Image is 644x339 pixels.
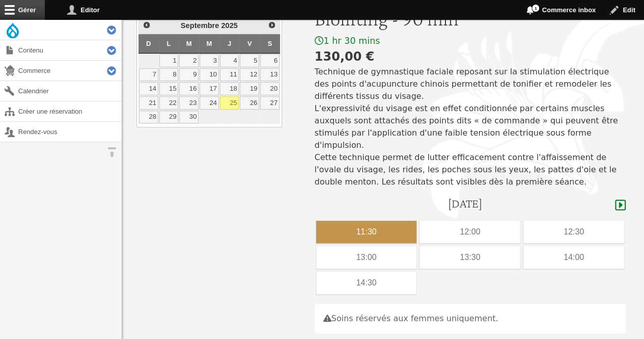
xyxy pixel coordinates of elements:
[316,246,417,269] div: 13:00
[316,272,417,294] div: 14:30
[247,40,252,47] span: Vendredi
[315,47,626,66] div: 130,00 €
[221,21,238,30] span: 2025
[316,221,417,243] div: 11:30
[139,111,158,124] a: 28
[139,82,158,95] a: 14
[268,40,272,47] span: Samedi
[179,96,199,110] a: 23
[531,4,540,12] span: 1
[220,96,239,110] a: 25
[143,21,151,29] span: Précédent
[139,96,158,110] a: 21
[186,40,192,47] span: Mardi
[140,18,153,32] a: Précédent
[159,68,179,82] a: 8
[315,35,626,47] div: 1 hr 30 mins
[200,54,219,67] a: 3
[200,68,219,82] a: 10
[159,54,179,67] a: 1
[240,54,259,67] a: 5
[260,82,279,95] a: 20
[146,40,151,47] span: Dimanche
[206,40,212,47] span: Mercredi
[179,111,199,124] a: 30
[179,54,199,67] a: 2
[159,111,179,124] a: 29
[220,82,239,95] a: 18
[419,221,520,243] div: 12:00
[260,54,279,67] a: 6
[447,196,482,211] h4: [DATE]
[200,82,219,95] a: 17
[240,68,259,82] a: 12
[179,68,199,82] a: 9
[260,96,279,110] a: 27
[220,68,239,82] a: 11
[315,66,626,188] p: Technique de gymnastique faciale reposant sur la stimulation électrique des points d'acupuncture ...
[181,21,219,30] span: Septembre
[265,18,278,32] a: Suivant
[240,82,259,95] a: 19
[523,221,624,243] div: 12:30
[523,246,624,269] div: 14:00
[419,246,520,269] div: 13:30
[240,96,259,110] a: 26
[220,54,239,67] a: 4
[139,68,158,82] a: 7
[179,82,199,95] a: 16
[228,40,231,47] span: Jeudi
[268,21,276,29] span: Suivant
[159,96,179,110] a: 22
[315,304,626,333] div: Soins réservés aux femmes uniquement.
[102,142,122,162] button: Orientation horizontale
[200,96,219,110] a: 24
[166,40,171,47] span: Lundi
[159,82,179,95] a: 15
[260,68,279,82] a: 13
